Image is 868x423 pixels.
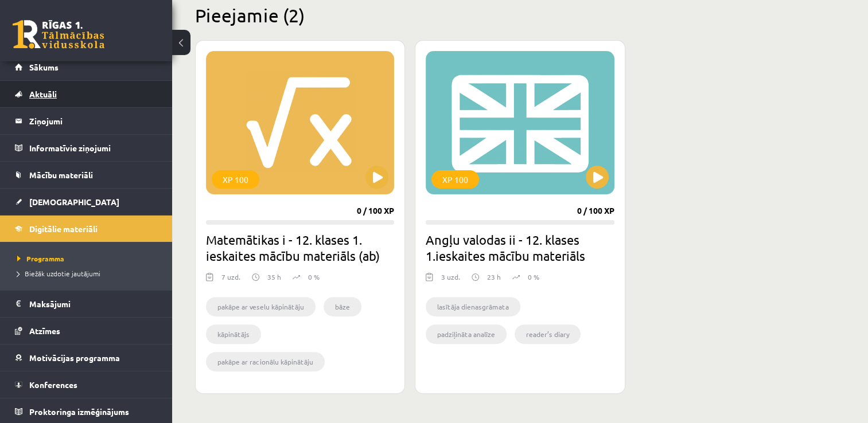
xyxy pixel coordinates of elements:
div: 7 uzd. [221,272,240,289]
span: Programma [17,254,64,263]
li: kāpinātājs [206,324,261,344]
p: 23 h [487,272,501,282]
li: bāze [324,297,361,316]
a: Sākums [15,54,158,80]
a: Aktuāli [15,81,158,107]
a: Ziņojumi [15,108,158,134]
span: [DEMOGRAPHIC_DATA] [29,197,119,207]
legend: Maksājumi [29,291,158,317]
span: Biežāk uzdotie jautājumi [17,269,100,278]
a: Rīgas 1. Tālmācības vidusskola [13,20,104,49]
h2: Angļu valodas ii - 12. klases 1.ieskaites mācību materiāls [426,232,614,264]
li: pakāpe ar racionālu kāpinātāju [206,352,325,371]
div: 3 uzd. [441,272,460,289]
p: 0 % [528,272,539,282]
legend: Ziņojumi [29,108,158,134]
a: Programma [17,253,161,264]
div: XP 100 [212,170,259,189]
a: Motivācijas programma [15,344,158,371]
span: Digitālie materiāli [29,224,98,234]
li: reader’s diary [515,324,581,344]
span: Sākums [29,62,59,72]
span: Atzīmes [29,326,60,336]
div: XP 100 [431,170,479,189]
a: Mācību materiāli [15,162,158,188]
a: Maksājumi [15,291,158,317]
a: Biežāk uzdotie jautājumi [17,268,161,279]
legend: Informatīvie ziņojumi [29,135,158,161]
a: Atzīmes [15,318,158,344]
li: pakāpe ar veselu kāpinātāju [206,297,316,316]
li: lasītāja dienasgrāmata [426,297,520,316]
span: Aktuāli [29,89,57,99]
a: Digitālie materiāli [15,216,158,242]
a: Konferences [15,371,158,398]
p: 35 h [267,272,281,282]
h2: Matemātikas i - 12. klases 1. ieskaites mācību materiāls (ab) [206,232,394,264]
span: Proktoringa izmēģinājums [29,406,129,417]
p: 0 % [308,272,320,282]
h2: Pieejamie (2) [195,4,845,26]
li: padziļināta analīze [426,324,507,344]
a: Informatīvie ziņojumi [15,135,158,161]
span: Motivācijas programma [29,352,120,363]
a: [DEMOGRAPHIC_DATA] [15,189,158,215]
span: Konferences [29,379,77,390]
span: Mācību materiāli [29,170,93,180]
